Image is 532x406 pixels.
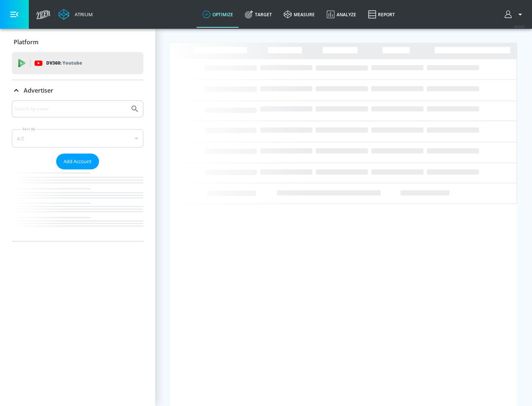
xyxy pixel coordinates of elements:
[12,129,143,148] div: A-Z
[15,104,127,114] input: Search by name
[278,1,321,28] a: measure
[58,9,93,20] a: Atrium
[14,38,38,46] p: Platform
[72,11,93,18] div: Atrium
[321,1,362,28] a: Analyze
[197,1,239,28] a: optimize
[12,52,143,74] div: DV360: Youtube
[46,59,82,67] p: DV360:
[62,59,82,67] p: Youtube
[24,86,53,94] p: Advertiser
[12,100,143,241] div: Advertiser
[12,32,143,52] div: Platform
[64,157,92,166] span: Add Account
[239,1,278,28] a: Target
[12,169,143,241] nav: list of Advertiser
[514,24,525,28] span: v 4.24.0
[21,127,37,131] label: Sort By
[362,1,401,28] a: Report
[12,80,143,101] div: Advertiser
[56,154,99,169] button: Add Account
